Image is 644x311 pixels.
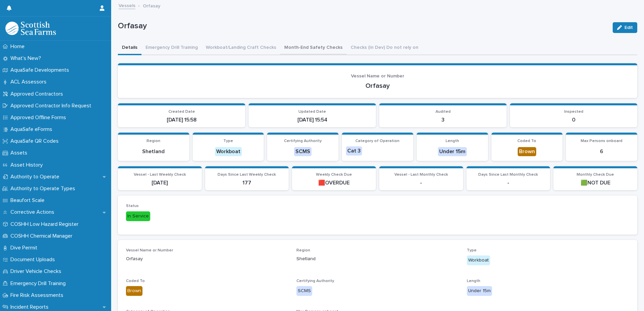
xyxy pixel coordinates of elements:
p: Fire Risk Assessments [8,292,69,299]
p: Document Uploads [8,256,60,263]
span: Status [126,204,139,208]
span: Type [223,139,233,143]
span: Days Since Last Weekly Check [218,173,276,177]
p: COSHH Low Hazard Register [8,221,84,228]
button: Checks (In Dev) Do not rely on [347,41,422,55]
div: SCMS [296,286,312,296]
button: Emergency Drill Training [141,41,202,55]
p: [DATE] 15:54 [253,117,372,123]
p: Assets [8,150,33,156]
div: Brown [518,147,536,156]
div: Under 15m [467,286,492,296]
p: COSHH Chemical Manager [8,233,78,239]
p: Authority to Operate [8,174,65,180]
p: 🟩NOT DUE [557,180,633,186]
div: Brown [126,286,142,296]
span: Days Since Last Monthly Check [478,173,538,177]
span: Updated Date [298,110,326,114]
p: Shetland [122,148,185,155]
span: Type [467,248,477,252]
div: Workboat [467,255,490,265]
span: Region [296,248,310,252]
span: Length [446,139,459,143]
p: Corrective Actions [8,209,60,215]
p: 🟥OVERDUE [296,180,372,186]
span: Category of Operation [355,139,399,143]
p: Dive Permit [8,245,43,251]
span: Length [467,279,480,283]
p: Incident Reports [8,304,54,310]
p: ACL Assessors [8,79,52,85]
span: Inspected [564,110,583,114]
span: Coded To [126,279,145,283]
span: Weekly Check Due [316,173,352,177]
div: Workboat [215,147,242,156]
p: Orfasay [126,255,288,263]
button: Details [118,41,141,55]
p: Asset History [8,162,48,168]
span: Vessel - Last Weekly Check [134,173,186,177]
span: Audited [436,110,451,114]
p: 3 [383,117,503,123]
p: Beaufort Scale [8,197,50,204]
p: 177 [209,180,285,186]
p: Approved Contractors [8,91,68,97]
p: AquaSafe eForms [8,126,58,133]
p: Orfasay [126,82,629,90]
span: Certifying Authority [284,139,322,143]
img: bPIBxiqnSb2ggTQWdOVV [5,22,56,35]
span: Vessel Name or Number [126,248,173,252]
span: Region [147,139,160,143]
p: [DATE] [122,180,198,186]
p: Emergency Drill Training [8,280,71,287]
p: What's New? [8,55,46,62]
p: - [471,180,546,186]
div: Under 15m [438,147,467,156]
p: AquaSafe Developments [8,67,74,73]
span: Certifying Authority [296,279,334,283]
a: Vessels [119,1,135,9]
span: Coded To [517,139,536,143]
button: Month-End Safety Checks [280,41,347,55]
p: Shetland [296,255,459,263]
p: Orfasay [118,21,607,31]
p: Home [8,43,30,50]
p: Approved Offline Forms [8,114,71,121]
p: Orfasay [143,2,160,9]
div: In Service [126,211,150,221]
p: [DATE] 15:58 [122,117,241,123]
p: 0 [514,117,633,123]
p: - [383,180,459,186]
p: Approved Contractor Info Request [8,103,97,109]
span: Max Persons onboard [581,139,622,143]
span: Edit [624,25,633,30]
span: Vessel - Last Monthly Check [394,173,448,177]
div: SCMS [294,147,312,156]
span: Monthly Check Due [577,173,614,177]
p: 6 [570,148,633,155]
span: Created Date [168,110,195,114]
p: AquaSafe QR Codes [8,138,64,144]
p: Driver Vehicle Checks [8,268,67,275]
span: Vessel Name or Number [351,74,404,78]
button: Edit [613,22,637,33]
div: Cat 3 [346,146,362,155]
p: Authority to Operate Types [8,185,80,192]
button: Workboat/Landing Craft Checks [202,41,280,55]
